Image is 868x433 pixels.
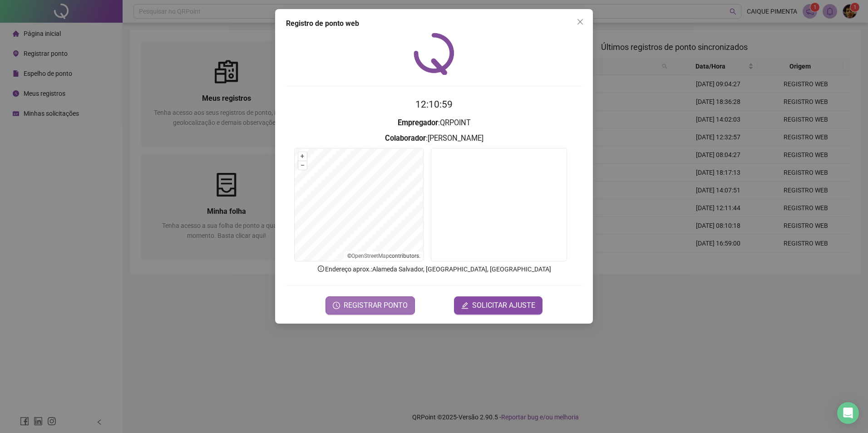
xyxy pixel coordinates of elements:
[385,134,426,143] strong: Colaborador
[398,118,438,127] strong: Empregador
[325,296,415,315] button: REGISTRAR PONTO
[286,117,582,129] h3: : QRPOINT
[298,152,307,161] button: +
[837,402,859,424] div: Open Intercom Messenger
[286,133,582,144] h3: : [PERSON_NAME]
[415,99,453,110] time: 12:10:59
[573,15,587,29] button: Close
[344,300,408,311] span: REGISTRAR PONTO
[286,264,582,274] p: Endereço aprox. : Alameda Salvador, [GEOGRAPHIC_DATA], [GEOGRAPHIC_DATA]
[347,253,420,259] li: © contributors.
[461,302,469,309] span: edit
[298,161,307,170] button: –
[317,265,325,273] span: info-circle
[454,296,542,315] button: editSOLICITAR AJUSTE
[472,300,535,311] span: SOLICITAR AJUSTE
[351,253,389,259] a: OpenStreetMap
[333,302,340,309] span: clock-circle
[286,18,582,29] div: Registro de ponto web
[577,18,584,25] span: close
[414,33,454,75] img: QRPoint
